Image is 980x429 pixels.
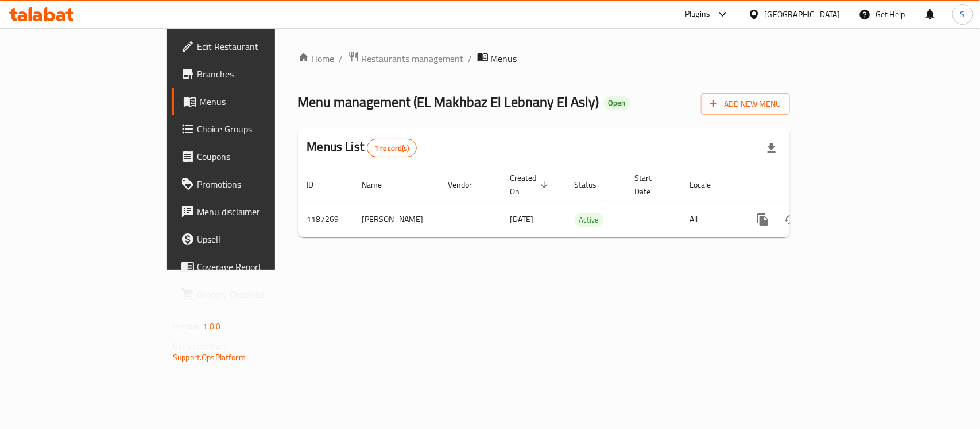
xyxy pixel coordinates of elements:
[749,206,777,233] button: more
[758,134,785,162] div: Export file
[199,95,321,108] span: Menus
[367,143,416,154] span: 1 record(s)
[575,213,604,227] div: Active
[298,51,790,66] nav: breadcrumb
[362,178,397,192] span: Name
[197,205,321,219] span: Menu disclaimer
[197,177,321,191] span: Promotions
[362,52,464,65] span: Restaurants management
[510,171,552,198] span: Created On
[197,287,321,301] span: Grocery Checklist
[690,178,726,192] span: Locale
[172,143,331,170] a: Coupons
[604,96,630,110] div: Open
[575,178,612,192] span: Status
[203,319,220,334] span: 1.0.0
[626,202,681,237] td: -
[197,232,321,246] span: Upsell
[681,202,740,237] td: All
[777,206,804,233] button: Change Status
[197,67,321,81] span: Branches
[172,88,331,115] a: Menus
[172,33,331,60] a: Edit Restaurant
[172,170,331,198] a: Promotions
[298,89,599,115] span: Menu management ( EL Makhbaz El Lebnany El Asly )
[635,171,667,198] span: Start Date
[604,98,630,108] span: Open
[348,51,464,66] a: Restaurants management
[173,338,226,353] span: Get support on:
[339,52,343,65] li: /
[172,60,331,88] a: Branches
[765,8,840,21] div: [GEOGRAPHIC_DATA]
[197,150,321,163] span: Coupons
[172,115,331,143] a: Choice Groups
[491,52,517,65] span: Menus
[172,253,331,280] a: Coverage Report
[172,225,331,253] a: Upsell
[307,178,329,192] span: ID
[353,202,439,237] td: [PERSON_NAME]
[197,260,321,274] span: Coverage Report
[740,167,869,202] th: Actions
[710,97,781,111] span: Add New Menu
[448,178,487,192] span: Vendor
[701,93,790,115] button: Add New Menu
[510,212,534,227] span: [DATE]
[307,138,417,157] h2: Menus List
[172,280,331,308] a: Grocery Checklist
[197,40,321,53] span: Edit Restaurant
[367,139,417,157] div: Total records count
[468,52,472,65] li: /
[173,350,246,365] a: Support.OpsPlatform
[685,7,710,21] div: Plugins
[173,319,201,334] span: Version:
[960,8,965,21] span: S
[575,213,604,227] span: Active
[197,122,321,136] span: Choice Groups
[172,198,331,225] a: Menu disclaimer
[298,167,869,237] table: enhanced table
